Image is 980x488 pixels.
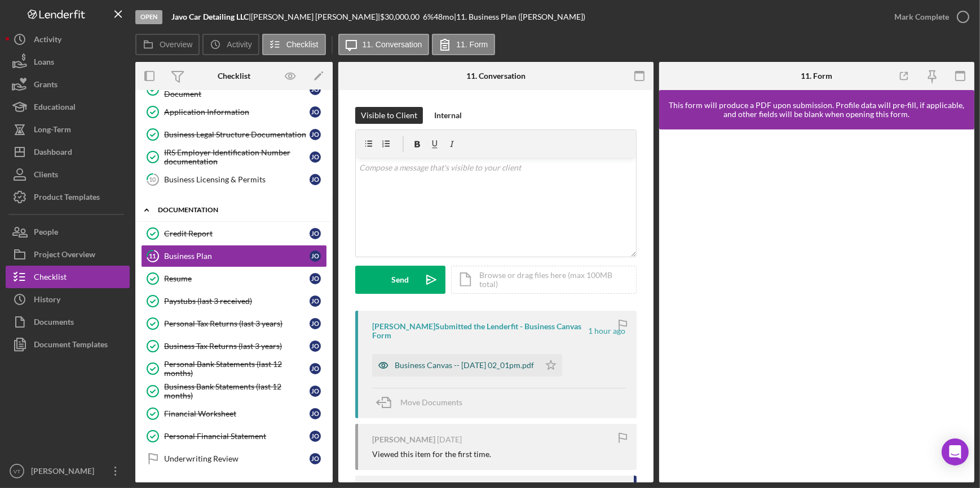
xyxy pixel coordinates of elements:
[372,388,474,417] button: Move Documents
[141,335,327,357] a: Business Tax Returns (last 3 years)JO
[310,318,321,329] div: J O
[171,12,251,21] div: |
[310,151,321,163] div: J O
[141,425,327,447] a: Personal Financial StatementJO
[286,40,319,49] label: Checklist
[14,468,20,474] text: VT
[164,432,310,441] div: Personal Financial Statement
[34,311,74,336] div: Documents
[372,322,586,340] div: [PERSON_NAME] Submitted the Lenderfit - Business Canvas Form
[141,290,327,312] a: Paystubs (last 3 received)JO
[141,123,327,146] a: Business Legal Structure DocumentationJO
[164,229,310,238] div: Credit Report
[310,363,321,374] div: J O
[338,34,430,55] button: 11. Conversation
[670,141,964,471] iframe: Lenderfit form
[141,312,327,335] a: Personal Tax Returns (last 3 years)JO
[310,129,321,140] div: J O
[372,450,491,459] div: Viewed this item for the first time.
[34,333,108,359] div: Document Templates
[141,267,327,290] a: ResumeJO
[202,34,259,55] button: Activity
[251,12,380,21] div: [PERSON_NAME] [PERSON_NAME] |
[141,168,327,191] a: 10Business Licensing & PermitsJO
[432,34,495,55] button: 11. Form
[883,6,974,28] button: Mark Complete
[160,40,192,49] label: Overview
[6,333,130,356] button: Document Templates
[423,12,434,21] div: 6 %
[164,409,310,418] div: Financial Worksheet
[355,266,445,294] button: Send
[894,6,949,28] div: Mark Complete
[141,222,327,245] a: Credit ReportJO
[456,40,488,49] label: 11. Form
[164,148,310,166] div: IRS Employer Identification Number documentation
[164,252,310,261] div: Business Plan
[149,176,157,183] tspan: 10
[392,266,409,294] div: Send
[164,297,310,306] div: Paystubs (last 3 received)
[434,12,454,21] div: 48 mo
[372,354,562,377] button: Business Canvas -- [DATE] 02_01pm.pdf
[227,40,251,49] label: Activity
[164,175,310,184] div: Business Licensing & Permits
[218,71,250,80] div: Checklist
[310,431,321,442] div: J O
[310,386,321,397] div: J O
[310,453,321,464] div: J O
[363,40,422,49] label: 11. Conversation
[141,245,327,267] a: 11Business PlanJO
[310,228,321,239] div: J O
[380,12,423,21] div: $30,000.00
[310,296,321,307] div: J O
[454,12,585,21] div: | 11. Business Plan ([PERSON_NAME])
[310,250,321,262] div: J O
[310,106,321,118] div: J O
[466,71,526,80] div: 11. Conversation
[801,71,832,80] div: 11. Form
[141,146,327,168] a: IRS Employer Identification Number documentationJO
[310,341,321,352] div: J O
[164,319,310,328] div: Personal Tax Returns (last 3 years)
[164,454,310,463] div: Underwriting Review
[6,311,130,333] button: Documents
[429,107,467,124] button: Internal
[395,361,534,370] div: Business Canvas -- [DATE] 02_01pm.pdf
[942,438,969,465] div: Open Intercom Messenger
[310,174,321,185] div: J O
[141,101,327,123] a: Application InformationJO
[164,360,310,378] div: Personal Bank Statements (last 12 months)
[355,107,423,124] button: Visible to Client
[164,130,310,139] div: Business Legal Structure Documentation
[588,326,625,335] time: 2025-08-27 18:01
[434,107,462,124] div: Internal
[400,397,462,407] span: Move Documents
[6,460,130,482] button: VT[PERSON_NAME]
[372,435,435,444] div: [PERSON_NAME]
